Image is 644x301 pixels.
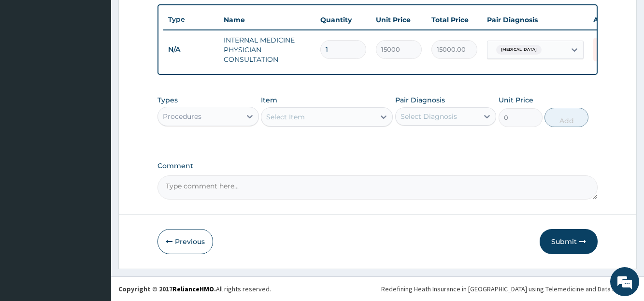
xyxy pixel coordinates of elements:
[540,229,598,254] button: Submit
[588,10,637,29] th: Actions
[401,112,457,121] div: Select Diagnosis
[544,108,588,127] button: Add
[219,30,315,69] td: INTERNAL MEDICINE PHYSICIAN CONSULTATION
[50,54,162,67] div: Chat with us now
[381,284,637,294] div: Redefining Heath Insurance in [GEOGRAPHIC_DATA] using Telemedicine and Data Science!
[158,5,182,28] div: Minimize live chat window
[219,10,315,29] th: Name
[266,112,305,122] div: Select Item
[5,200,184,233] textarea: Type your message and hit 'Enter'
[261,95,277,105] label: Item
[157,229,213,254] button: Previous
[482,10,588,29] th: Pair Diagnosis
[427,10,482,29] th: Total Price
[56,89,133,187] span: We're online!
[315,10,371,29] th: Quantity
[118,285,216,293] strong: Copyright © 2017 .
[163,41,219,58] td: N/A
[163,11,219,29] th: Type
[172,285,214,293] a: RelianceHMO
[18,48,39,72] img: d_794563401_company_1708531726252_794563401
[395,95,445,105] label: Pair Diagnosis
[163,112,201,121] div: Procedures
[157,96,178,104] label: Types
[499,95,533,105] label: Unit Price
[111,276,644,301] footer: All rights reserved.
[496,45,542,55] span: [MEDICAL_DATA]
[371,10,427,29] th: Unit Price
[157,162,597,170] label: Comment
